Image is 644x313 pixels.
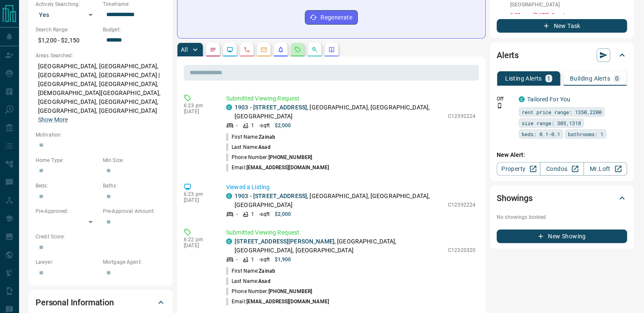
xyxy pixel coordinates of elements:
p: Pre-Approved: [36,207,99,215]
div: Alerts [497,45,627,65]
p: Actively Searching: [36,0,99,8]
p: - sqft [259,210,270,218]
p: Viewed a Listing [226,183,475,192]
div: condos.ca [519,96,525,102]
button: New Task [497,19,627,33]
p: $1,900 [275,256,291,263]
p: 5:57 p.m. [DATE] - Overdue [510,11,627,19]
button: New Showing [497,229,627,243]
a: Mr.Loft [583,162,627,176]
p: $2,000 [275,122,291,129]
div: Showings [497,188,627,208]
p: Baths: [103,182,166,190]
p: [DATE] [184,197,213,203]
p: Last Name: [226,143,271,151]
p: 6:23 pm [184,103,213,109]
span: bathrooms: 1 [568,130,603,138]
a: [STREET_ADDRESS][PERSON_NAME] [235,238,334,245]
p: - [236,256,238,263]
p: First Name: [226,133,275,141]
span: rent price range: 1350,2200 [522,108,602,116]
p: Mortgage Agent: [103,258,166,266]
button: Regenerate [305,10,358,25]
svg: Listing Alerts [277,46,284,53]
p: , [GEOGRAPHIC_DATA], [GEOGRAPHIC_DATA], [GEOGRAPHIC_DATA] [235,103,444,121]
p: 1 [251,210,254,218]
div: Personal Information [36,292,166,313]
p: Lawyer: [36,258,99,266]
p: Submitted Viewing Request [226,94,475,103]
p: - [236,122,238,129]
p: Timeframe: [103,0,166,8]
p: C12392224 [448,201,475,209]
a: Condos [540,162,583,176]
p: $1,200 - $2,150 [36,34,99,48]
p: Areas Searched: [36,52,166,59]
p: 1 [251,122,254,129]
div: condos.ca [226,238,232,244]
p: Credit Score: [36,233,166,240]
h2: Alerts [497,48,519,62]
svg: Requests [294,46,301,53]
span: beds: 0.1-0.1 [522,130,560,138]
p: Pre-Approval Amount: [103,207,166,215]
a: 1903 - [STREET_ADDRESS] [235,104,307,111]
span: Asad [258,278,270,284]
p: C12392224 [448,112,475,120]
p: Email: [226,164,329,171]
p: Motivation: [36,131,166,139]
p: 6:23 pm [184,191,213,197]
p: Building Alerts [570,75,610,81]
svg: Lead Browsing Activity [227,46,233,53]
p: Budget: [103,26,166,34]
p: Phone Number: [226,154,312,161]
p: [DATE] [184,243,213,249]
p: 1 [251,256,254,263]
p: Phone Number: [226,288,312,295]
svg: Agent Actions [328,46,335,53]
p: Off [497,95,514,103]
p: , [GEOGRAPHIC_DATA], [GEOGRAPHIC_DATA], [GEOGRAPHIC_DATA] [235,237,444,255]
p: Search Range: [36,26,99,34]
p: Beds: [36,182,99,190]
p: - sqft [259,122,270,129]
h2: Showings [497,191,533,205]
p: 0 [615,75,619,81]
svg: Calls [243,46,250,53]
span: [PHONE_NUMBER] [268,288,312,294]
span: [PHONE_NUMBER] [268,154,312,160]
p: , [GEOGRAPHIC_DATA], [GEOGRAPHIC_DATA], [GEOGRAPHIC_DATA] [235,192,444,210]
svg: Opportunities [311,46,318,53]
p: C12320320 [448,246,475,254]
p: - [236,210,238,218]
p: - sqft [259,256,270,263]
a: Tailored For You [527,96,570,103]
p: Home Type: [36,156,99,164]
p: $2,000 [275,210,291,218]
button: Show More [38,115,68,124]
p: Min Size: [103,156,166,164]
p: Submitted Viewing Request [226,228,475,237]
div: condos.ca [226,104,232,110]
span: size range: 305,1318 [522,119,581,127]
span: Asad [258,144,270,150]
div: condos.ca [226,193,232,199]
p: [GEOGRAPHIC_DATA], [GEOGRAPHIC_DATA], [GEOGRAPHIC_DATA], [GEOGRAPHIC_DATA] | [GEOGRAPHIC_DATA], [... [36,59,166,127]
span: [EMAIL_ADDRESS][DOMAIN_NAME] [246,165,329,170]
p: Last Name: [226,277,271,285]
svg: Notes [210,46,216,53]
p: 6:22 pm [184,237,213,243]
svg: Push Notification Only [497,103,503,109]
div: Yes [36,8,99,22]
p: First Name: [226,267,275,275]
p: 1 [547,75,550,81]
p: Listing Alerts [505,75,542,81]
span: Zainab [259,268,275,274]
p: All [181,47,188,53]
a: Property [497,162,540,176]
p: New Alert: [497,151,627,159]
span: Zainab [259,134,275,140]
p: [DATE] [184,109,213,115]
p: No showings booked [497,213,627,221]
span: [EMAIL_ADDRESS][DOMAIN_NAME] [246,299,329,305]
